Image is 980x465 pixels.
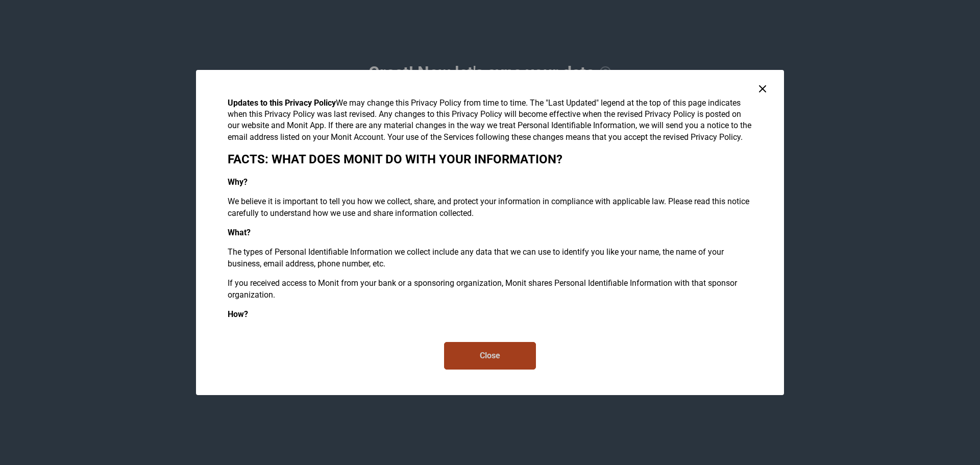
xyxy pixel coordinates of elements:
[228,151,752,168] h2: FACTS: WHAT DOES MONIT DO WITH YOUR INFORMATION?
[228,247,752,270] p: The types of Personal Identifiable Information we collect include any data that we can use to ide...
[228,97,752,143] p: We may change this Privacy Policy from time to time. The "Last Updated" legend at the top of this...
[228,309,248,319] strong: How?
[228,98,336,108] strong: Updates to this Privacy Policy
[228,177,248,187] strong: Why?
[444,342,536,370] button: Close
[228,278,752,301] p: If you received access to Monit from your bank or a sponsoring organization, Monit shares Persona...
[756,83,769,91] button: close dialog
[228,196,752,219] p: We believe it is important to tell you how we collect, share, and protect your information in com...
[228,228,251,237] strong: What?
